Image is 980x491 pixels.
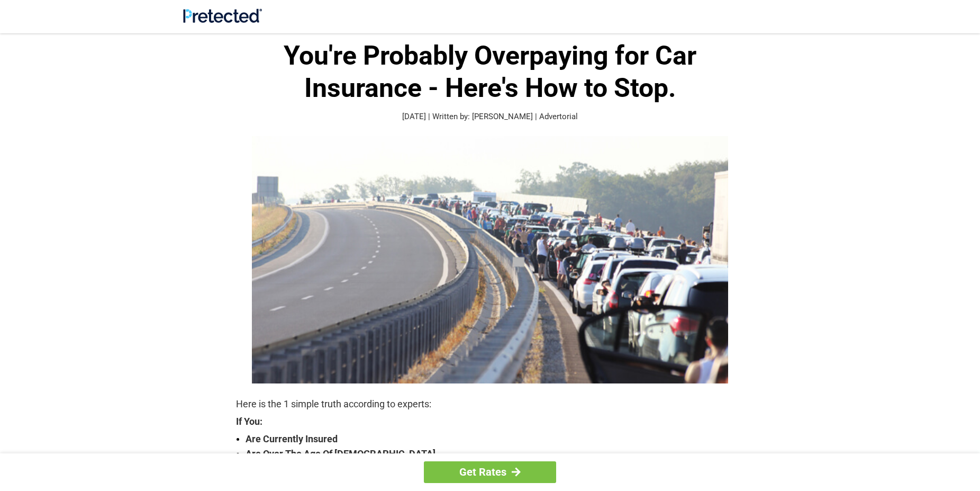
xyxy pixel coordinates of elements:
[424,461,556,483] a: Get Rates
[236,397,744,412] p: Here is the 1 simple truth according to experts:
[236,111,744,123] p: [DATE] | Written by: [PERSON_NAME] | Advertorial
[236,40,744,104] h1: You're Probably Overpaying for Car Insurance - Here's How to Stop.
[246,432,744,447] strong: Are Currently Insured
[183,8,262,23] img: Site Logo
[183,15,262,25] a: Site Logo
[236,417,744,426] strong: If You:
[246,447,744,461] strong: Are Over The Age Of [DEMOGRAPHIC_DATA]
